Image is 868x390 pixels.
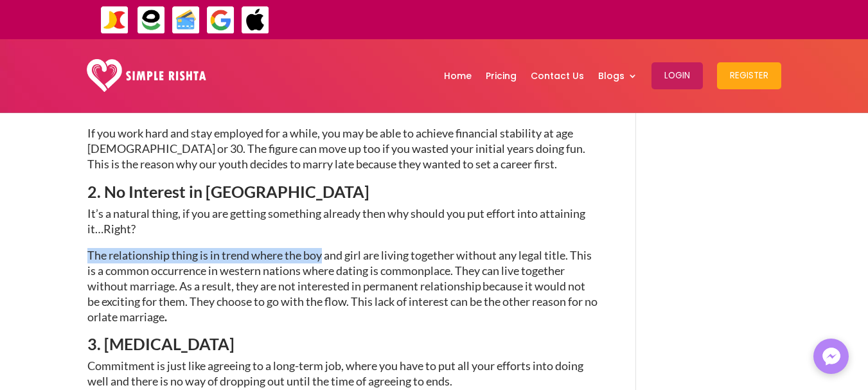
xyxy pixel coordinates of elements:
[172,6,200,35] img: Credit Cards
[100,6,129,35] img: JazzCash-icon
[717,62,781,89] button: Register
[87,182,369,201] span: 2. No Interest in [GEOGRAPHIC_DATA]
[531,42,584,109] a: Contact Us
[444,42,472,109] a: Home
[87,126,585,171] span: If you work hard and stay employed for a while, you may be able to achieve financial stability at...
[717,42,781,109] a: Register
[486,42,517,109] a: Pricing
[206,6,235,35] img: GooglePay-icon
[164,310,167,324] span: .
[651,42,703,109] a: Login
[819,344,844,369] img: Messenger
[87,84,592,114] span: Every young person’s dream is to have their own home, car, business, healthy back, etc. However, ...
[87,248,598,323] span: The relationship thing is in trend where the boy and girl are living together without any legal t...
[87,334,235,353] span: 3. [MEDICAL_DATA]
[241,6,270,35] img: ApplePay-icon
[98,310,164,324] span: late marriage
[651,62,703,89] button: Login
[137,6,166,35] img: EasyPaisa-icon
[87,206,585,236] span: It’s a natural thing, if you are getting something already then why should you put effort into at...
[598,42,637,109] a: Blogs
[87,359,583,388] span: Commitment is just like agreeing to a long-term job, where you have to put all your efforts into ...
